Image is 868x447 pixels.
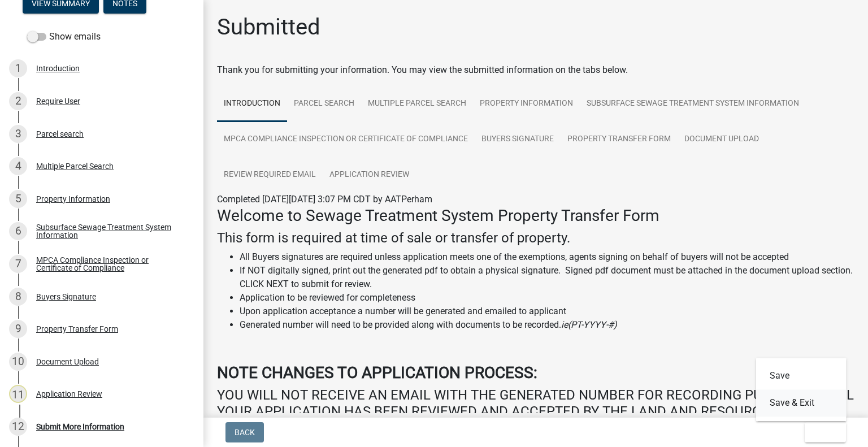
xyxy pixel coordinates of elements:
[235,428,255,437] span: Back
[240,264,854,291] li: If NOT digitally signed, print out the generated pdf to obtain a physical signature. Signed pdf d...
[225,422,264,442] button: Back
[217,206,854,225] h3: Welcome to Sewage Treatment System Property Transfer Form
[217,121,475,158] a: MPCA Compliance Inspection or Certificate of Compliance
[9,320,27,338] div: 9
[217,157,323,193] a: Review Required Email
[36,358,99,366] div: Document Upload
[756,358,847,421] div: Exit
[217,363,537,382] strong: NOTE CHANGES TO APPLICATION PROCESS:
[240,305,854,318] li: Upon application acceptance a number will be generated and emailed to applicant
[36,423,124,431] div: Submit More Information
[9,190,27,208] div: 5
[240,291,854,305] li: Application to be reviewed for completeness
[9,385,27,403] div: 11
[473,86,580,122] a: Property Information
[217,63,854,77] div: Thank you for submitting your information. You may view the submitted information on the tabs below.
[9,288,27,306] div: 8
[9,92,27,110] div: 2
[9,418,27,436] div: 12
[217,387,854,436] h4: YOU WILL NOT RECEIVE AN EMAIL WITH THE GENERATED NUMBER FOR RECORDING PURPOSES UNTIL YOUR APPLICA...
[217,86,287,122] a: Introduction
[9,353,27,371] div: 10
[36,293,96,301] div: Buyers Signature
[361,86,473,122] a: Multiple Parcel Search
[217,14,320,41] h1: Submitted
[561,319,617,330] i: ie(PT-YYYY-#)
[240,250,854,264] li: All Buyers signatures are required unless application meets one of the exemptions, agents signing...
[27,30,101,44] label: Show emails
[36,130,84,138] div: Parcel search
[678,121,766,158] a: Document Upload
[580,86,806,122] a: Subsurface Sewage Treatment System Information
[217,194,432,205] span: Completed [DATE][DATE] 3:07 PM CDT by AATPerham
[561,121,678,158] a: Property Transfer Form
[217,230,854,246] h4: This form is required at time of sale or transfer of property.
[36,223,185,239] div: Subsurface Sewage Treatment System Information
[240,318,854,332] li: Generated number will need to be provided along with documents to be recorded.
[323,157,416,193] a: Application Review
[9,125,27,143] div: 3
[36,162,114,170] div: Multiple Parcel Search
[36,256,185,272] div: MPCA Compliance Inspection or Certificate of Compliance
[805,422,846,442] button: Exit
[9,157,27,175] div: 4
[9,255,27,273] div: 7
[36,64,80,72] div: Introduction
[9,222,27,240] div: 6
[475,121,561,158] a: Buyers Signature
[36,390,102,398] div: Application Review
[9,59,27,77] div: 1
[36,97,80,105] div: Require User
[36,195,110,203] div: Property Information
[287,86,361,122] a: Parcel search
[814,428,830,437] span: Exit
[36,325,118,333] div: Property Transfer Form
[756,362,847,389] button: Save
[756,389,847,416] button: Save & Exit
